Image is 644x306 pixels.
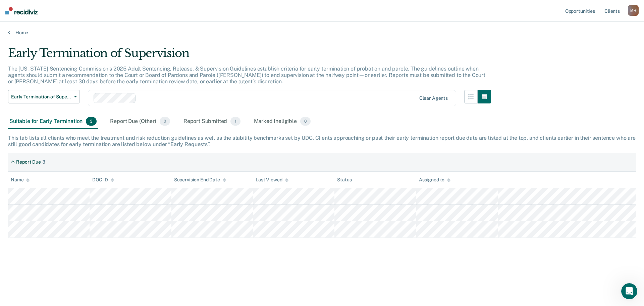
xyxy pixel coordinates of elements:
[419,95,448,101] div: Clear agents
[8,65,485,85] p: The [US_STATE] Sentencing Commission’s 2025 Adult Sentencing, Release, & Supervision Guidelines e...
[160,117,170,126] span: 0
[337,177,352,183] div: Status
[8,135,636,147] div: This tab lists all clients who meet the treatment and risk reduction guidelines as well as the st...
[628,5,639,16] button: MH
[182,114,242,129] div: Report Submitted1
[628,5,639,16] div: M H
[86,117,97,126] span: 3
[8,46,491,65] div: Early Termination of Supervision
[621,283,637,299] iframe: Intercom live chat
[11,177,30,183] div: Name
[230,117,240,126] span: 1
[8,30,636,36] a: Home
[174,177,226,183] div: Supervision End Date
[92,177,114,183] div: DOC ID
[5,7,38,14] img: Recidiviz
[109,114,171,129] div: Report Due (Other)0
[256,177,288,183] div: Last Viewed
[11,94,71,100] span: Early Termination of Supervision
[8,114,98,129] div: Suitable for Early Termination3
[8,90,80,103] button: Early Termination of Supervision
[300,117,311,126] span: 0
[419,177,450,183] div: Assigned to
[42,159,45,165] div: 3
[253,114,312,129] div: Marked Ineligible0
[16,159,41,165] div: Report Due
[8,157,48,168] div: Report Due3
